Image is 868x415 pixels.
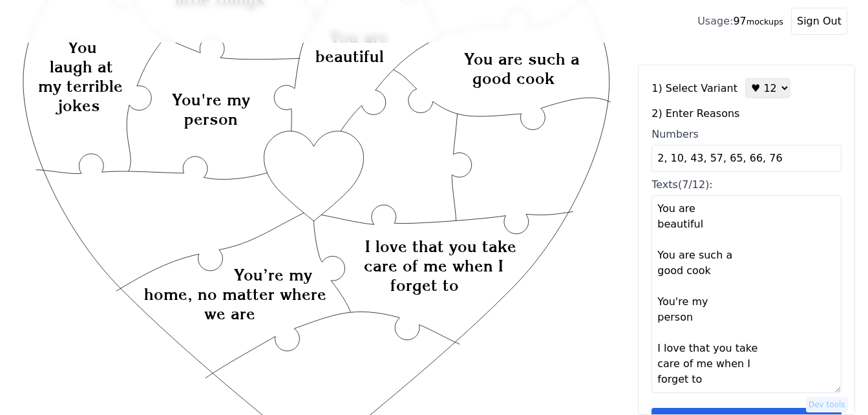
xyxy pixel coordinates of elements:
[68,37,97,57] text: You
[330,27,388,47] text: You are
[234,265,312,284] text: You’re my
[651,195,842,393] textarea: Texts(7/12):
[184,109,238,129] text: person
[38,76,123,96] text: my terrible
[204,304,255,323] text: we are
[390,275,459,295] text: forget to
[172,90,250,109] text: You're my
[365,237,516,256] text: I love that you take
[697,14,783,29] div: 97
[464,49,580,69] text: You are such a
[697,15,733,27] span: Usage:
[651,145,842,172] input: Numbers
[651,81,737,96] label: 1) Select Variant
[791,8,847,35] button: Sign Out
[678,178,713,191] span: (7/12):
[746,17,783,27] small: mockups
[315,47,384,66] text: beautiful
[55,96,100,115] text: jokes
[50,57,113,76] text: laugh at
[472,69,555,88] text: good cook
[651,177,842,193] div: Texts
[364,256,503,275] text: care of me when I
[651,127,842,142] div: Numbers
[145,284,327,304] text: home, no matter where
[806,397,848,412] button: Dev tools
[651,106,842,122] label: 2) Enter Reasons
